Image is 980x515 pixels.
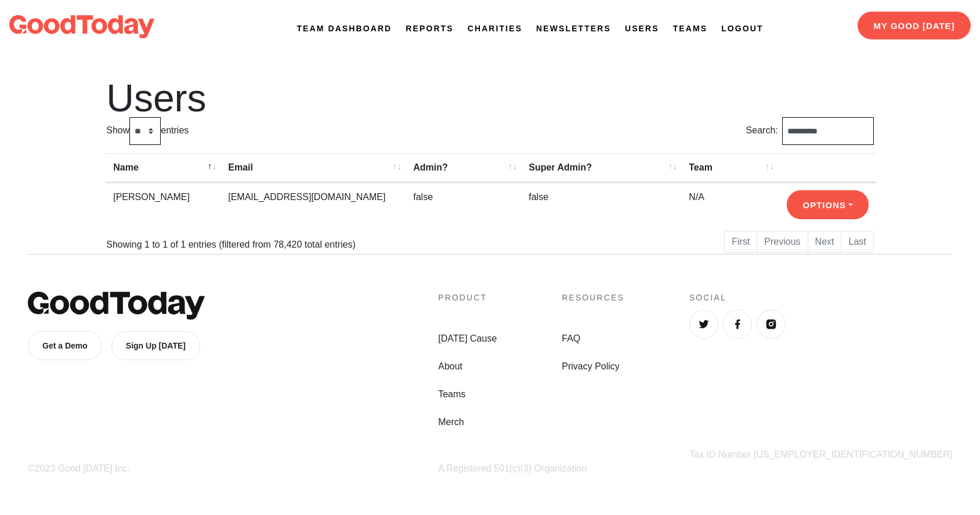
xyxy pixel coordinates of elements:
div: Showing 1 to 1 of 1 entries (filtered from 78,420 total entries) [106,230,416,252]
a: Teams [438,387,497,401]
a: Instagram [757,310,786,339]
a: Merch [438,415,497,429]
img: Instagram [765,318,777,330]
a: Twitter [689,310,718,339]
label: Show entries [106,117,189,145]
h1: Users [106,79,874,117]
td: false [522,183,682,226]
div: Tax ID Number [US_EMPLOYER_IDENTIFICATION_NUMBER] [689,448,952,462]
a: Newsletters [536,23,611,35]
a: Facebook [723,310,752,339]
h4: Social [689,292,952,304]
a: Charities [468,23,522,35]
select: Showentries [129,117,161,145]
a: My Good [DATE] [858,12,971,39]
a: Reports [406,23,453,35]
img: Facebook [732,318,743,330]
a: Sign Up [DATE] [111,331,200,360]
th: Super Admin?: activate to sort column ascending [522,153,682,183]
a: FAQ [562,332,624,346]
div: A Registered 501(c)(3) Organization [438,462,689,476]
h4: Product [438,292,497,304]
input: Search: [782,117,874,145]
a: [DATE] Cause [438,332,497,346]
th: Name: activate to sort column descending [106,153,221,183]
a: Get a Demo [28,331,102,360]
td: [EMAIL_ADDRESS][DOMAIN_NAME] [221,183,406,226]
img: logo-dark-da6b47b19159aada33782b937e4e11ca563a98e0ec6b0b8896e274de7198bfd4.svg [9,15,154,38]
a: Users [625,23,659,35]
div: ©2023 Good [DATE] Inc. [28,462,438,476]
img: Twitter [698,318,710,330]
th: Team: activate to sort column ascending [682,153,779,183]
a: Privacy Policy [562,360,624,373]
th: Email: activate to sort column ascending [221,153,406,183]
td: N/A [682,183,779,226]
td: false [406,183,522,226]
h4: Resources [562,292,624,304]
a: Logout [721,23,763,35]
label: Search: [746,117,874,145]
a: Teams [673,23,708,35]
button: Options [787,190,869,219]
img: GoodToday [28,292,205,320]
th: Admin?: activate to sort column ascending [406,153,522,183]
a: About [438,360,497,373]
a: Team Dashboard [296,23,392,35]
td: [PERSON_NAME] [106,183,221,226]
